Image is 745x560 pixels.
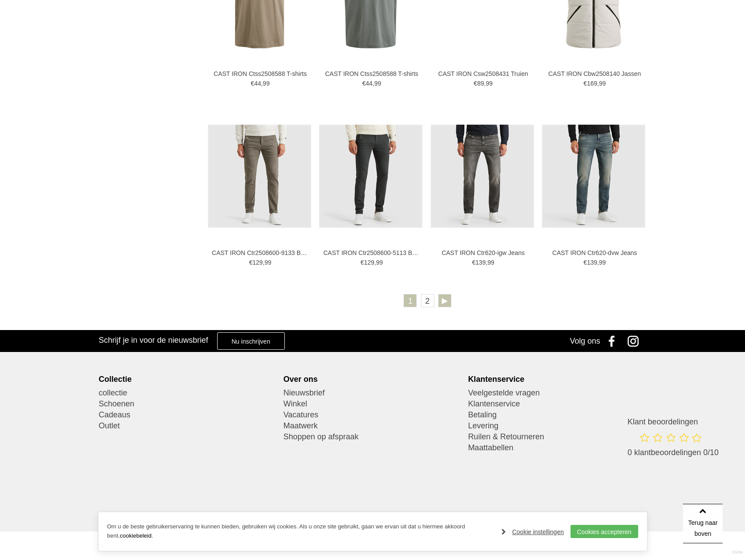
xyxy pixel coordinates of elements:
[502,525,564,538] a: Cookie instellingen
[208,125,311,228] img: CAST IRON Ctr2508600-9133 Broeken en Pantalons
[474,80,477,87] span: €
[599,80,606,87] span: 99
[628,417,719,427] h3: Klant beoordelingen
[732,547,743,558] a: Divide
[476,259,486,266] span: 139
[628,417,719,467] a: Klant beoordelingen 0 klantbeoordelingen 0/10
[283,398,462,409] a: Winkel
[587,80,597,87] span: 169
[477,80,484,87] span: 89
[374,259,376,266] span: ,
[486,259,487,266] span: ,
[249,259,253,266] span: €
[360,259,364,266] span: €
[546,70,643,78] a: CAST IRON Cbw2508140 Jassen
[362,80,366,87] span: €
[468,398,647,409] a: Klantenservice
[468,431,647,442] a: Ruilen & Retourneren
[265,259,272,266] span: 99
[212,249,309,257] a: CAST IRON Ctr2508600-9133 Broeken en Pantalons
[212,70,309,78] a: CAST IRON Ctss2508588 T-shirts
[252,259,262,266] span: 129
[584,259,587,266] span: €
[570,330,600,352] div: Volg ons
[98,374,277,384] div: Collectie
[584,80,587,87] span: €
[98,420,277,431] a: Outlet
[254,80,261,87] span: 44
[98,335,208,345] h3: Schrijf je in voor de nieuwsbrief
[263,80,270,87] span: 99
[628,448,719,457] span: 0 klantbeoordelingen 0/10
[599,259,606,266] span: 99
[468,388,647,398] a: Veelgestelde vragen
[484,80,486,87] span: ,
[283,409,462,420] a: Vacatures
[468,442,647,453] a: Maattabellen
[263,259,265,266] span: ,
[217,332,285,350] a: Nu inschrijven
[435,249,531,257] a: CAST IRON Ctr620-igw Jeans
[587,259,597,266] span: 139
[403,294,417,307] a: 1
[597,80,599,87] span: ,
[542,125,645,228] img: CAST IRON Ctr620-dvw Jeans
[323,70,420,78] a: CAST IRON Ctss2508588 T-shirts
[468,420,647,431] a: Levering
[603,330,625,352] a: Facebook
[283,388,462,398] a: Nieuwsbrief
[486,80,493,87] span: 99
[468,374,647,384] div: Klantenservice
[597,259,599,266] span: ,
[98,409,277,420] a: Cadeaus
[251,80,254,87] span: €
[283,431,462,442] a: Shoppen op afspraak
[374,80,381,87] span: 99
[120,532,151,539] a: cookiebeleid
[98,398,277,409] a: Schoenen
[683,504,723,543] a: Terug naar boven
[625,330,647,352] a: Instagram
[366,80,373,87] span: 44
[283,374,462,384] div: Over ons
[546,249,643,257] a: CAST IRON Ctr620-dvw Jeans
[571,525,638,538] a: Cookies accepteren
[364,259,374,266] span: 129
[487,259,494,266] span: 99
[421,294,434,307] a: 2
[472,259,476,266] span: €
[261,80,263,87] span: ,
[323,249,420,257] a: CAST IRON Ctr2508600-5113 Broeken en Pantalons
[373,80,374,87] span: ,
[376,259,383,266] span: 99
[319,125,422,228] img: CAST IRON Ctr2508600-5113 Broeken en Pantalons
[107,522,493,541] p: Om u de beste gebruikerservaring te kunnen bieden, gebruiken wij cookies. Als u onze site gebruik...
[435,70,531,78] a: CAST IRON Csw2508431 Truien
[98,388,277,398] a: collectie
[431,125,534,228] img: CAST IRON Ctr620-igw Jeans
[283,420,462,431] a: Maatwerk
[468,409,647,420] a: Betaling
